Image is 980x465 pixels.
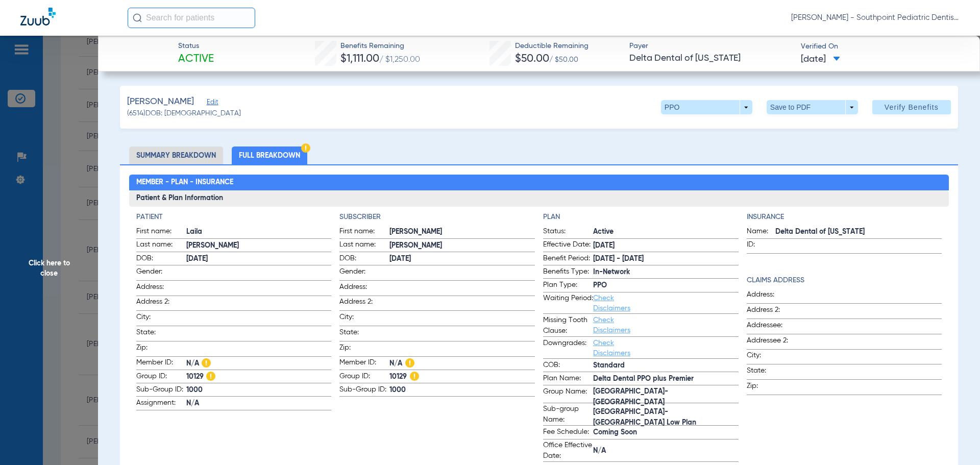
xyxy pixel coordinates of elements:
img: Zuub Logo [20,8,56,26]
span: Verify Benefits [885,103,939,111]
span: PPO [593,280,739,291]
span: 1000 [186,385,332,396]
span: Assignment: [136,398,186,410]
a: Check Disclaimers [593,316,630,334]
span: Group Name: [543,386,593,403]
button: Verify Benefits [872,100,951,114]
span: Address 2: [136,297,186,310]
span: City: [339,312,389,326]
span: Plan Type: [543,280,593,292]
span: [DATE] [801,53,840,66]
span: First name: [136,226,186,238]
span: Sub-Group ID: [339,384,389,397]
span: Waiting Period: [543,293,593,313]
span: Delta Dental PPO plus Premier [593,374,739,384]
span: [GEOGRAPHIC_DATA]-[GEOGRAPHIC_DATA] [593,392,739,403]
span: Delta Dental of [US_STATE] [775,227,942,237]
span: Coming Soon [593,427,739,438]
span: DOB: [136,253,186,265]
span: [DATE] [389,254,535,264]
span: [PERSON_NAME] [389,227,535,237]
span: Zip: [136,342,186,356]
span: Gender: [339,266,389,280]
span: [PERSON_NAME] [389,240,535,251]
button: PPO [661,100,752,114]
span: Payer [629,41,792,52]
span: Effective Date: [543,239,593,252]
span: Address: [747,289,797,303]
span: Sub-Group ID: [136,384,186,397]
span: Edit [207,99,216,108]
span: Address: [339,282,389,296]
span: Sub-group Name: [543,404,593,425]
span: Office Effective Date: [543,440,593,461]
span: City: [136,312,186,326]
h4: Plan [543,212,739,223]
span: Address 2: [747,305,797,319]
span: Zip: [339,342,389,356]
img: Hazard [206,372,215,381]
img: Hazard [301,143,310,153]
span: First name: [339,226,389,238]
span: N/A [389,358,535,369]
span: Address 2: [339,297,389,310]
span: [DATE] - [DATE] [593,254,739,264]
span: Last name: [136,239,186,252]
span: Last name: [339,239,389,252]
span: State: [136,327,186,341]
span: Missing Tooth Clause: [543,315,593,336]
span: Verified On [801,41,964,52]
span: Benefits Remaining [340,41,420,52]
span: Standard [593,360,739,371]
img: Hazard [405,358,414,368]
span: ID: [747,239,775,253]
span: Member ID: [136,357,186,370]
input: Search for patients [128,8,255,28]
h4: Claims Address [747,275,942,286]
span: $50.00 [515,54,549,64]
iframe: Chat Widget [929,416,980,465]
span: Status [178,41,214,52]
span: Active [593,227,739,237]
span: (6514) DOB: [DEMOGRAPHIC_DATA] [127,108,241,119]
span: Group ID: [339,371,389,383]
span: [PERSON_NAME] [186,240,332,251]
span: / $50.00 [549,56,578,63]
span: Deductible Remaining [515,41,589,52]
span: In-Network [593,267,739,278]
img: Search Icon [133,13,142,22]
span: Plan Name: [543,373,593,385]
span: Laila [186,227,332,237]
span: Addressee 2: [747,335,797,349]
span: Benefit Period: [543,253,593,265]
li: Summary Breakdown [129,146,223,164]
span: Zip: [747,381,797,395]
span: [PERSON_NAME] - Southpoint Pediatric Dentistry [791,13,960,23]
a: Check Disclaimers [593,339,630,357]
span: City: [747,350,797,364]
span: [DATE] [186,254,332,264]
span: 10129 [389,372,535,382]
span: N/A [186,398,332,409]
span: Gender: [136,266,186,280]
span: Name: [747,226,775,238]
h4: Patient [136,212,332,223]
span: Delta Dental of [US_STATE] [629,52,792,65]
button: Save to PDF [767,100,858,114]
span: 1000 [389,385,535,396]
span: N/A [593,446,739,456]
span: Group ID: [136,371,186,383]
h4: Insurance [747,212,942,223]
span: DOB: [339,253,389,265]
span: N/A [186,358,332,369]
h2: Member - Plan - Insurance [129,175,949,191]
h4: Subscriber [339,212,535,223]
span: State: [747,365,797,379]
span: Downgrades: [543,338,593,358]
span: COB: [543,360,593,372]
span: Address: [136,282,186,296]
span: State: [339,327,389,341]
